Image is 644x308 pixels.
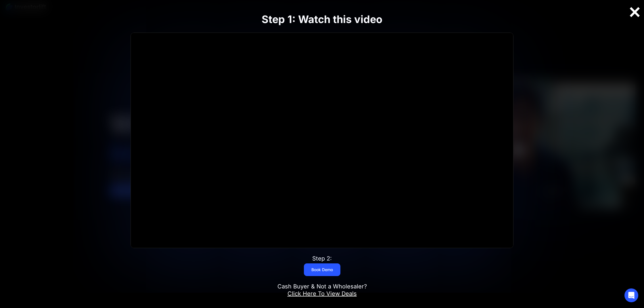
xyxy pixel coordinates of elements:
[277,283,367,297] div: Cash Buyer & Not a Wholesaler?
[287,290,357,297] a: Click Here To View Deals
[624,288,638,302] div: Open Intercom Messenger
[262,13,382,26] strong: Step 1: Watch this video
[304,263,340,276] a: Book Demo
[312,255,332,262] div: Step 2:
